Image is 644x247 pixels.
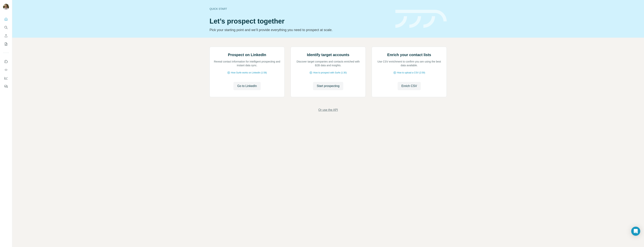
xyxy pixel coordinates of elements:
img: Avatar [3,4,9,10]
button: Enrich CSV [398,82,421,90]
button: My lists [3,41,9,47]
p: Discover target companies and contacts enriched with B2B data and insights. [295,60,362,67]
button: Or use the API [318,108,338,112]
p: Pick your starting point and we’ll provide everything you need to prospect at scale. [210,27,391,33]
button: Enrich CSV [3,32,9,39]
button: Search [3,24,9,31]
button: Use Surfe API [3,66,9,73]
button: Feedback [3,83,9,90]
p: Reveal contact information for intelligent prospecting and instant data sync. [213,60,281,67]
button: Quick start [3,16,9,23]
h1: Let’s prospect together [210,18,391,25]
span: How to upload a CSV (2:59) [397,71,425,74]
span: How to prospect with Surfe (1:30) [313,71,347,74]
span: How Surfe works on LinkedIn (1:58) [231,71,267,74]
h2: Prospect on LinkedIn [228,52,266,57]
img: banner [395,10,447,28]
div: Quick start [210,7,391,11]
button: Go to LinkedIn [233,82,260,90]
p: Use CSV enrichment to confirm you are using the best data available. [376,60,443,67]
span: Enrich CSV [401,84,417,88]
button: Use Surfe on LinkedIn [3,58,9,65]
span: Start prospecting [317,84,339,88]
div: Open Intercom Messenger [631,227,640,236]
h2: Identify target accounts [307,52,349,57]
span: Go to LinkedIn [237,84,257,88]
button: Dashboard [3,75,9,82]
h2: Enrich your contact lists [387,52,431,57]
button: Start prospecting [313,82,343,90]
